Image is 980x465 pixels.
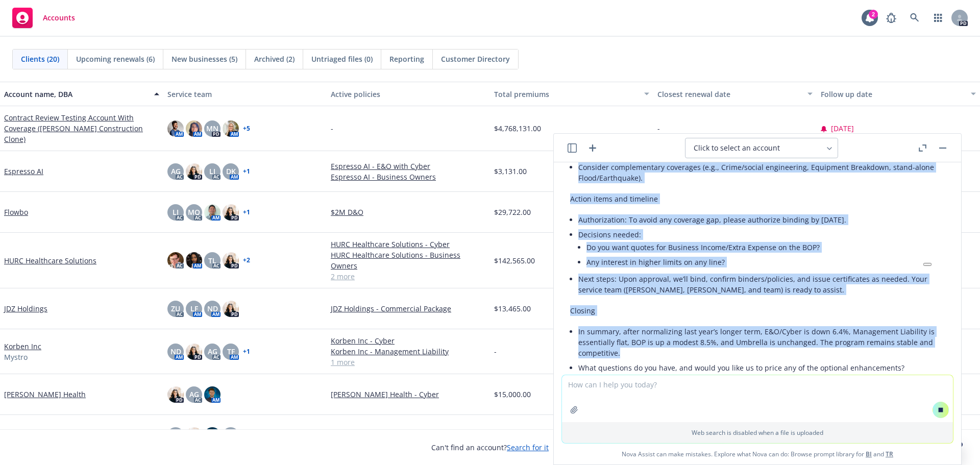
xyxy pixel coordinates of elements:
[490,82,653,106] button: Total premiums
[190,303,198,314] span: LF
[494,255,535,266] span: $142,565.00
[578,227,945,272] li: Decisions needed:
[494,166,527,177] span: $3,131.00
[869,10,878,19] div: 2
[441,54,510,64] span: Customer Directory
[494,123,541,134] span: $4,768,131.00
[331,357,486,368] a: 1 more
[167,120,184,137] img: photo
[243,168,250,175] a: + 1
[223,301,239,317] img: photo
[881,8,901,28] a: Report a Bug
[494,89,638,100] div: Total premiums
[188,207,200,217] span: MQ
[331,303,486,314] a: JDZ Holdings - Commercial Package
[586,255,945,270] li: Any interest in higher limits on any line?
[171,303,180,314] span: ZU
[4,166,43,177] a: Espresso AI
[204,386,220,403] img: photo
[311,54,373,64] span: Untriaged files (0)
[568,428,947,437] p: Web search is disabled when a file is uploaded
[431,442,549,453] span: Can't find an account?
[243,257,250,263] a: + 2
[189,389,199,400] span: AG
[578,272,945,297] li: Next steps: Upon approval, we’ll bind, confirm binders/policies, and issue certificates as needed...
[331,89,486,100] div: Active policies
[186,163,202,180] img: photo
[186,344,202,360] img: photo
[4,389,86,400] a: [PERSON_NAME] Health
[206,123,218,134] span: MN
[586,240,945,255] li: Do you want quotes for Business Income/Extra Expense on the BOP?
[821,89,965,100] div: Follow up date
[173,207,179,217] span: LI
[207,303,218,314] span: ND
[928,8,948,28] a: Switch app
[866,450,872,458] a: BI
[578,324,945,360] li: In summary, after normalizing last year’s longer term, E&O/Cyber is down 6.4%, Management Liabili...
[171,54,237,64] span: New businesses (5)
[208,255,216,266] span: TL
[331,335,486,346] a: Korben Inc - Cyber
[578,212,945,227] li: Authorization: To avoid any coverage gap, please authorize binding by [DATE].
[578,360,945,375] li: What questions do you have, and would you like us to price any of the optional enhancements?
[223,252,239,268] img: photo
[494,303,531,314] span: $13,465.00
[243,126,250,132] a: + 5
[558,444,957,464] span: Nova Assist can make mistakes. Explore what Nova can do: Browse prompt library for and
[331,172,486,182] a: Espresso AI - Business Owners
[685,138,838,158] button: Click to select an account
[886,450,893,458] a: TR
[331,207,486,217] a: $2M D&O
[43,14,75,22] span: Accounts
[226,166,236,177] span: DK
[507,443,549,452] a: Search for it
[8,4,79,32] a: Accounts
[653,82,817,106] button: Closest renewal date
[204,427,220,444] img: photo
[892,445,962,465] button: Nova Assist
[4,207,28,217] a: Flowbo
[4,352,28,362] span: Mystro
[657,123,660,134] span: -
[4,341,41,352] a: Korben Inc
[208,346,217,357] span: AG
[4,255,96,266] a: HURC Healthcare Solutions
[904,8,925,28] a: Search
[167,386,184,403] img: photo
[186,252,202,268] img: photo
[578,160,945,185] li: Consider complementary coverages (e.g., Crime/social engineering, Equipment Breakdown, stand-alon...
[4,112,159,144] a: Contract Review Testing Account With Coverage ([PERSON_NAME] Construction Clone)
[570,193,945,204] p: Action items and timeline
[167,252,184,268] img: photo
[331,271,486,282] a: 2 more
[331,346,486,357] a: Korben Inc - Management Liability
[243,349,250,355] a: + 1
[170,346,181,357] span: ND
[163,82,327,106] button: Service team
[494,207,531,217] span: $29,722.00
[4,89,148,100] div: Account name, DBA
[223,204,239,221] img: photo
[167,89,323,100] div: Service team
[657,89,801,100] div: Closest renewal date
[494,346,497,357] span: -
[76,54,155,64] span: Upcoming renewals (6)
[243,209,250,215] a: + 1
[331,389,486,400] a: [PERSON_NAME] Health - Cyber
[331,123,333,134] span: -
[817,82,980,106] button: Follow up date
[389,54,424,64] span: Reporting
[186,427,202,444] img: photo
[570,305,945,316] p: Closing
[209,166,215,177] span: LI
[223,120,239,137] img: photo
[254,54,295,64] span: Archived (2)
[831,123,854,134] span: [DATE]
[171,166,181,177] span: AG
[204,204,220,221] img: photo
[227,346,235,357] span: TF
[694,143,780,153] span: Click to select an account
[327,82,490,106] button: Active policies
[4,303,47,314] a: JDZ Holdings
